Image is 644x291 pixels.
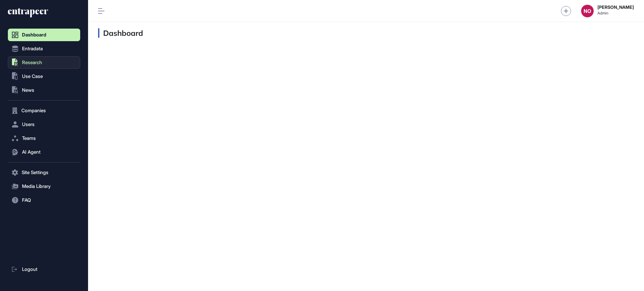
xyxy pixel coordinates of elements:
button: NO [581,5,594,17]
span: Dashboard [22,32,46,37]
span: Media Library [22,184,51,189]
button: Companies [8,104,80,117]
span: Users [22,122,35,127]
span: Logout [22,267,37,272]
button: AI Agent [8,146,80,158]
button: News [8,84,80,96]
button: FAQ [8,194,80,206]
strong: [PERSON_NAME] [597,5,634,10]
span: AI Agent [22,150,41,155]
span: Research [22,60,42,65]
span: Teams [22,136,36,141]
button: Site Settings [8,166,80,179]
span: FAQ [22,198,31,203]
button: Research [8,56,80,69]
span: Use Case [22,74,43,79]
a: Dashboard [8,29,80,41]
button: Users [8,118,80,131]
span: Admin [597,11,634,15]
a: Logout [8,263,80,276]
button: Entradata [8,42,80,55]
button: Use Case [8,70,80,83]
span: Companies [21,108,46,113]
span: Site Settings [22,170,48,175]
button: Teams [8,132,80,145]
h3: Dashboard [98,28,143,38]
span: News [22,88,34,93]
button: Media Library [8,180,80,193]
span: Entradata [22,46,43,51]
